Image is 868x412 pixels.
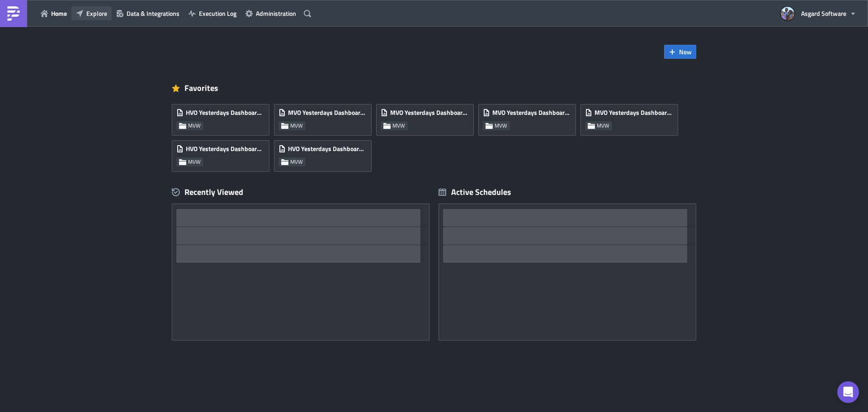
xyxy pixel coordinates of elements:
span: Data & Integrations [127,9,179,18]
a: HVO Yesterdays Dashboard PSTMVW [172,136,274,172]
span: Home [51,9,67,18]
span: MVW [290,122,303,129]
img: Avatar [780,6,795,21]
span: New [679,47,692,57]
div: Recently Viewed [172,185,429,199]
span: MVW [597,122,609,129]
a: MVO Yesterdays Dashboard PSTMVW [274,99,376,136]
span: MVW [188,158,201,166]
a: HVO Yesterdays Dashboard [US_STATE]MVW [274,136,376,172]
img: PushMetrics [6,6,21,21]
div: Active Schedules [439,187,511,197]
a: MVO Yesterdays Dashboard EUMVW [580,99,683,136]
span: MVO Yesterdays Dashboard EU [594,109,673,117]
div: Favorites [172,81,696,95]
a: MVO Yesterdays Dashboard [US_STATE]MVW [376,99,478,136]
span: HVO Yesterdays Dashboard EST [186,109,264,117]
span: HVO Yesterdays Dashboard [US_STATE] [288,145,367,153]
span: MVW [188,122,201,129]
button: Asgard Software [775,4,861,24]
button: Administration [241,6,301,20]
span: MVW [290,158,303,166]
span: Administration [256,9,296,18]
a: MVO Yesterdays Dashboard ESTMVW [478,99,580,136]
button: Home [36,6,71,20]
button: New [664,45,696,59]
span: MVW [392,122,405,129]
span: Execution Log [199,9,236,18]
span: MVO Yesterdays Dashboard [US_STATE] [390,109,469,117]
button: Execution Log [184,6,241,20]
span: HVO Yesterdays Dashboard PST [186,145,264,153]
button: Explore [71,6,112,20]
span: Explore [86,9,107,18]
span: MVO Yesterdays Dashboard PST [288,109,367,117]
span: Asgard Software [801,9,846,18]
span: MVO Yesterdays Dashboard EST [492,109,571,117]
span: MVW [495,122,507,129]
a: HVO Yesterdays Dashboard ESTMVW [172,99,274,136]
button: Data & Integrations [112,6,184,20]
div: Open Intercom Messenger [837,381,859,403]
